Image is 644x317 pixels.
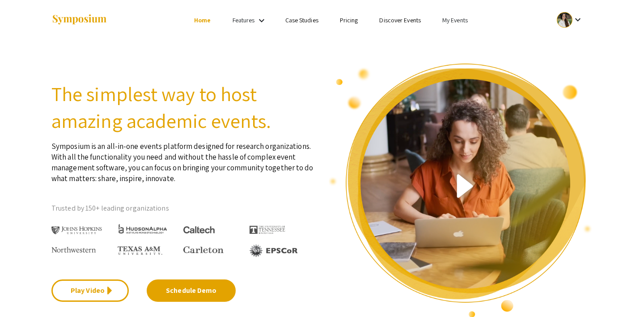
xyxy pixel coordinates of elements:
img: Johns Hopkins University [51,226,102,235]
img: HudsonAlpha [118,224,168,234]
img: Caltech [183,226,215,234]
a: My Events [442,16,468,24]
a: Case Studies [285,16,318,24]
img: Symposium by ForagerOne [51,14,107,26]
a: Pricing [340,16,358,24]
p: Symposium is an all-in-one events platform designed for research organizations. With all the func... [51,134,315,184]
mat-icon: Expand account dropdown [572,14,583,25]
a: Discover Events [379,16,421,24]
p: Trusted by 150+ leading organizations [51,202,315,215]
a: Features [233,16,255,24]
button: Expand account dropdown [547,10,593,30]
a: Play Video [51,279,129,302]
img: Texas A&M University [118,246,162,255]
img: EPSCOR [250,244,299,257]
a: Schedule Demo [147,279,236,302]
a: Home [194,16,211,24]
img: Northwestern [51,247,96,252]
img: Carleton [183,246,224,254]
mat-icon: Expand Features list [256,15,267,26]
img: The University of Tennessee [250,226,285,234]
h2: The simplest way to host amazing academic events. [51,80,315,134]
